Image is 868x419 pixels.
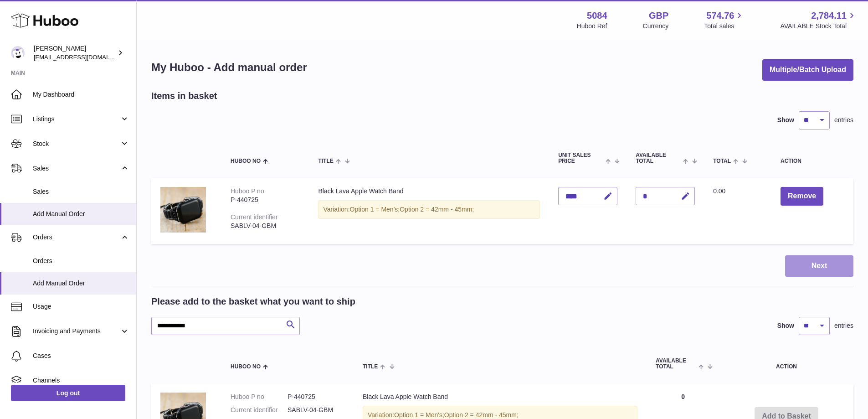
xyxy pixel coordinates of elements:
div: Huboo Ref [577,22,607,31]
img: Black Lava Apple Watch Band [160,187,206,233]
button: Multiple/Batch Upload [762,59,853,81]
strong: 5084 [587,10,607,22]
dt: Current identifier [231,406,288,414]
span: Add Manual Order [33,210,129,218]
label: Show [777,116,794,124]
dt: Huboo P no [231,393,288,401]
span: Orders [33,257,129,265]
span: Cases [33,352,129,360]
th: Action [719,349,853,379]
span: Stock [33,140,120,148]
a: 574.76 Total sales [704,10,745,31]
span: 0.00 [713,187,725,195]
div: SABLV-04-GBM [231,222,300,230]
span: entries [834,116,853,124]
span: Sales [33,187,129,196]
div: [PERSON_NAME] [34,44,116,62]
label: Show [777,321,794,330]
span: [EMAIL_ADDRESS][DOMAIN_NAME] [34,53,134,61]
div: Variation: [318,200,540,219]
span: Title [318,158,333,164]
span: Usage [33,302,129,311]
span: Option 1 = Men's; [394,411,444,419]
div: P-440725 [231,196,300,204]
div: Huboo P no [231,187,264,195]
span: Huboo no [231,364,261,370]
dd: SABLV-04-GBM [288,406,344,414]
button: Remove [781,187,823,206]
span: Option 1 = Men's; [350,206,400,213]
strong: GBP [649,10,668,22]
span: My Dashboard [33,90,129,99]
h1: My Huboo - Add manual order [151,60,307,75]
dd: P-440725 [288,393,344,401]
div: Action [781,158,844,164]
span: AVAILABLE Total [656,358,696,370]
span: Option 2 = 42mm - 45mm; [400,206,474,213]
button: Next [785,255,853,277]
span: Title [363,364,378,370]
span: Listings [33,115,120,124]
h2: Items in basket [151,90,217,102]
span: Channels [33,376,129,385]
span: Sales [33,164,120,173]
span: AVAILABLE Stock Total [780,22,857,31]
span: Option 2 = 42mm - 45mm; [444,411,519,419]
span: 2,784.11 [811,10,847,22]
a: Log out [11,385,125,401]
span: 574.76 [706,10,734,22]
span: Total sales [704,22,745,31]
img: konstantinosmouratidis@hotmail.com [11,46,25,60]
a: 2,784.11 AVAILABLE Stock Total [780,10,857,31]
span: Invoicing and Payments [33,327,120,336]
span: Huboo no [231,158,261,164]
span: entries [834,321,853,330]
td: Black Lava Apple Watch Band [309,178,549,244]
span: Total [713,158,731,164]
div: Currency [643,22,669,31]
div: Current identifier [231,213,278,221]
h2: Please add to the basket what you want to ship [151,295,355,308]
span: AVAILABLE Total [636,152,681,164]
span: Add Manual Order [33,279,129,288]
span: Orders [33,233,120,242]
span: Unit Sales Price [558,152,603,164]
